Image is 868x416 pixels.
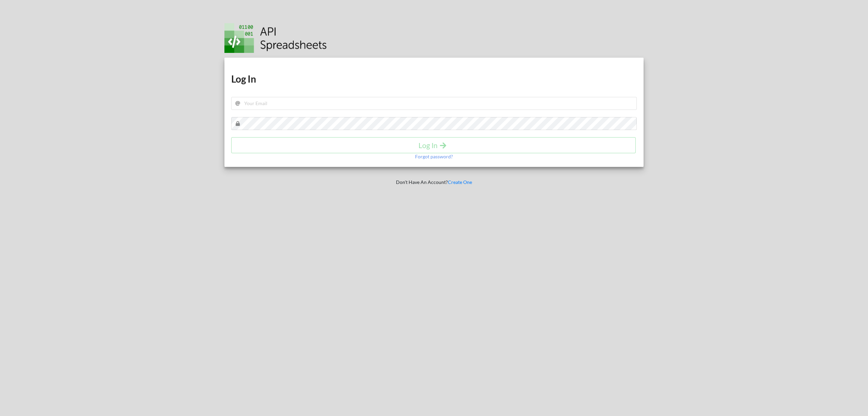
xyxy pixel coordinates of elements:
[220,179,649,186] p: Don't Have An Account?
[231,73,637,85] h1: Log In
[224,23,327,53] img: Logo.png
[231,97,637,110] input: Your Email
[415,153,453,160] p: Forgot password?
[448,179,472,185] a: Create One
